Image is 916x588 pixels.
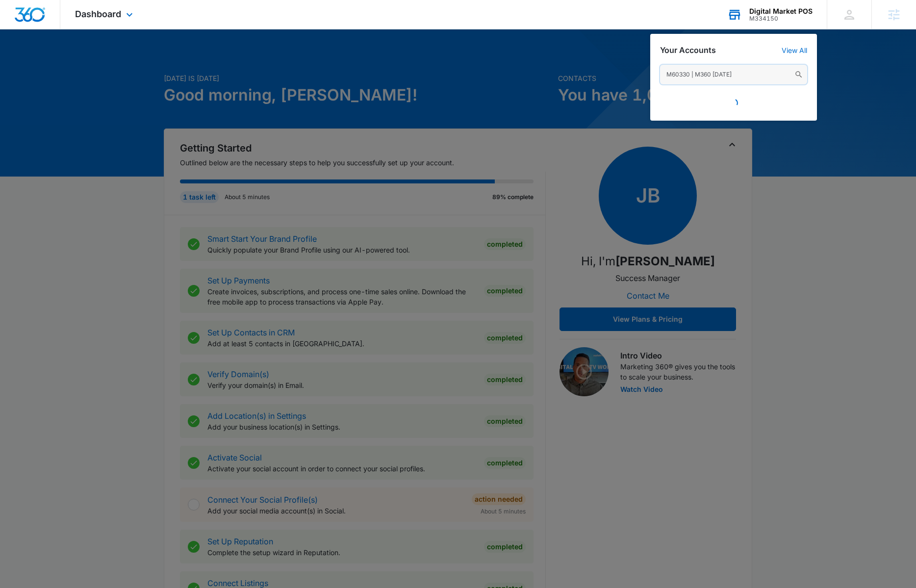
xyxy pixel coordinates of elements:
[660,65,807,84] input: Search Accounts
[75,9,121,19] span: Dashboard
[749,15,813,22] div: account id
[749,7,813,15] div: account name
[782,46,807,54] a: View All
[660,46,716,55] h2: Your Accounts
